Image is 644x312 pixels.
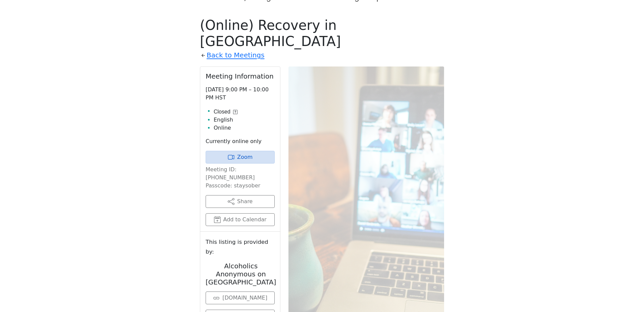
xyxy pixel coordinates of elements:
a: [DOMAIN_NAME] [206,292,275,304]
a: Zoom [206,151,275,164]
p: [DATE] 9:00 PM – 10:00 PM HST [206,86,275,102]
button: Add to Calendar [206,213,275,226]
a: Back to Meetings [207,49,264,61]
li: Online [214,124,275,132]
p: Meeting ID: [PHONE_NUMBER] Passcode: staysober [206,166,275,190]
small: This listing is provided by: [206,237,275,257]
li: English [214,116,275,124]
h1: (Online) Recovery in [GEOGRAPHIC_DATA] [200,17,444,49]
h2: Alcoholics Anonymous on [GEOGRAPHIC_DATA] [206,262,276,286]
button: Share [206,195,275,208]
h2: Meeting Information [206,72,275,80]
span: Closed [214,108,230,116]
p: Currently online only [206,137,275,145]
button: Closed [214,108,237,116]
